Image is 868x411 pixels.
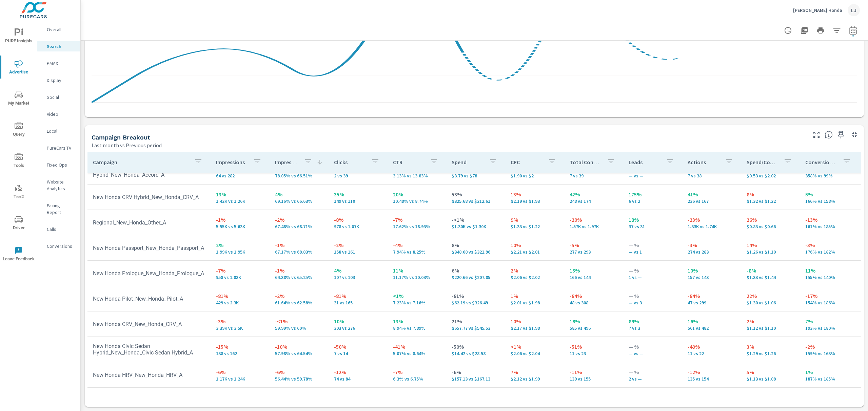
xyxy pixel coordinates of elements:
[275,368,323,376] p: -6%
[747,159,778,166] p: Spend/Conversion
[452,317,500,325] p: 21%
[393,159,425,166] p: CTR
[2,246,35,263] span: Leave Feedback
[805,249,853,255] p: 176% vs 182%
[570,216,618,224] p: -20%
[805,325,853,331] p: 193% vs 180%
[87,265,211,282] td: New Honda Prologue_New_Honda_Prologue_A
[37,200,80,217] div: Pacing Report
[570,343,618,351] p: -51%
[688,376,736,382] p: 135 vs 154
[629,249,677,255] p: — vs 1
[511,368,559,376] p: 7%
[275,351,323,356] p: 57.98% vs 64.54%
[334,325,382,331] p: 303 vs 276
[275,190,323,198] p: 4%
[570,249,618,255] p: 277 vs 293
[87,316,211,333] td: New Honda CRV_New_Honda_CRV_A
[47,94,75,101] p: Social
[570,325,618,331] p: 585 vs 496
[2,122,35,138] span: Query
[688,292,736,300] p: -84%
[452,224,500,229] p: $1,300.00 vs $1,300.00
[393,249,441,255] p: 7.94% vs 8.25%
[393,351,441,356] p: 5.07% vs 8.64%
[47,128,75,134] p: Local
[216,190,264,198] p: 13%
[570,393,618,402] p: -15%
[830,24,844,37] button: Apply Filters
[334,190,382,198] p: 35%
[747,376,795,382] p: $1.13 vs $1.08
[805,393,853,402] p: -30%
[570,159,601,166] p: Total Conversions
[275,198,323,204] p: 69.16% vs 66.63%
[688,173,736,178] p: 7 vs 38
[47,161,75,168] p: Fixed Ops
[216,266,264,275] p: -7%
[87,214,211,231] td: Regional_New_Honda_Other_A
[629,224,677,229] p: 37 vs 31
[570,376,618,382] p: 139 vs 155
[92,134,150,141] h5: Campaign Breakout
[275,249,323,255] p: 67.17% vs 68.03%
[629,275,677,280] p: 1 vs —
[393,376,441,382] p: 6.3% vs 6.75%
[805,292,853,300] p: -17%
[216,275,264,280] p: 958 vs 1,027
[747,275,795,280] p: $1.33 vs $1.44
[688,249,736,255] p: 274 vs 283
[511,376,559,382] p: $2.12 vs $1.99
[334,376,382,382] p: 74 vs 84
[825,131,833,139] span: This is a summary of Search performance results by campaign. Each column can be sorted.
[452,376,500,382] p: $157.13 vs $167.13
[452,351,500,356] p: $14.42 vs $28.58
[688,325,736,331] p: 561 vs 482
[747,393,795,402] p: 52%
[629,266,677,275] p: — %
[47,226,75,233] p: Calls
[92,141,162,149] p: Last month vs Previous period
[87,338,211,361] td: New Honda Civic Sedan Hybrid_New_Honda_Civic Sedan Hybrid_A
[747,198,795,204] p: $1.32 vs $1.22
[393,266,441,275] p: 11%
[216,393,264,402] p: 7%
[688,216,736,224] p: -23%
[688,351,736,356] p: 11 vs 22
[47,178,75,192] p: Website Analytics
[216,300,264,305] p: 429 vs 2,303
[688,241,736,249] p: -3%
[629,241,677,249] p: — %
[747,249,795,255] p: $1.26 vs $1.10
[570,266,618,275] p: 15%
[511,159,542,166] p: CPC
[452,266,500,275] p: 6%
[393,368,441,376] p: -7%
[688,190,736,198] p: 41%
[848,4,860,16] div: LJ
[216,351,264,356] p: 138 vs 162
[275,300,323,305] p: 61.64% vs 62.58%
[835,129,846,140] span: Save this to your personalized report
[688,198,736,204] p: 236 vs 167
[570,190,618,198] p: 42%
[275,241,323,249] p: -1%
[511,275,559,280] p: $2.06 vs $2.02
[688,275,736,280] p: 157 vs 143
[216,249,264,255] p: 1,991 vs 1,951
[47,26,75,33] p: Overall
[688,300,736,305] p: 47 vs 299
[47,77,75,84] p: Display
[629,351,677,356] p: — vs —
[47,202,75,216] p: Pacing Report
[37,58,80,68] div: PMAX
[747,368,795,376] p: 5%
[2,60,35,76] span: Advertise
[805,216,853,224] p: -13%
[216,292,264,300] p: -81%
[511,393,559,402] p: 7%
[334,198,382,204] p: 149 vs 110
[37,241,80,251] div: Conversions
[747,216,795,224] p: 26%
[393,224,441,229] p: 17.62% vs 18.93%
